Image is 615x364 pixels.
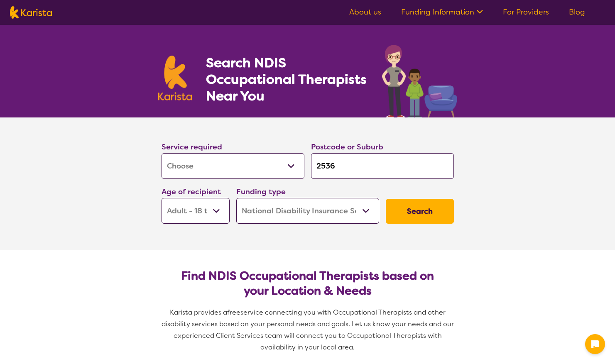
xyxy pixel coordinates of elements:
label: Age of recipient [162,187,221,197]
span: free [227,308,240,317]
h2: Find NDIS Occupational Therapists based on your Location & Needs [168,269,447,298]
img: occupational-therapy [382,45,457,117]
label: Service required [162,142,222,152]
button: Search [386,199,454,224]
label: Funding type [236,187,286,197]
img: Karista logo [158,56,192,100]
span: Karista provides a [170,308,227,317]
a: About us [349,7,381,17]
a: For Providers [503,7,549,17]
input: Type [311,153,454,179]
label: Postcode or Suburb [311,142,383,152]
h1: Search NDIS Occupational Therapists Near You [206,54,368,104]
span: service connecting you with Occupational Therapists and other disability services based on your p... [162,308,456,352]
a: Funding Information [401,7,483,17]
a: Blog [569,7,585,17]
img: Karista logo [10,6,52,19]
